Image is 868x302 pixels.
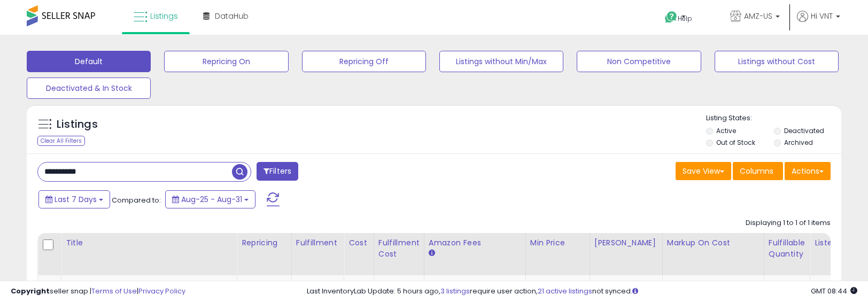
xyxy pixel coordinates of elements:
div: seller snap | | [11,286,185,297]
i: Get Help [664,11,678,24]
span: 2025-09-8 08:44 GMT [811,286,857,296]
button: Listings without Min/Max [439,51,563,72]
label: Active [716,126,736,135]
button: Save View [676,162,731,180]
label: Archived [784,138,813,147]
span: Hi VNT [811,11,833,21]
div: Min Price [530,237,585,249]
div: Clear All Filters [37,136,85,146]
a: 21 active listings [538,286,592,296]
small: Amazon Fees. [429,249,435,258]
div: Cost [348,237,369,249]
span: Last 7 Days [55,194,97,205]
label: Deactivated [784,126,824,135]
span: Aug-25 - Aug-31 [181,194,242,205]
span: DataHub [215,11,249,21]
span: Listings [150,11,178,21]
button: Columns [733,162,783,180]
a: Help [656,3,713,35]
span: Compared to: [112,195,161,205]
div: Amazon Fees [429,237,521,249]
button: Filters [257,162,298,181]
button: Deactivated & In Stock [27,78,151,99]
div: Repricing [242,237,287,249]
button: Default [27,51,151,72]
span: Columns [740,166,773,176]
div: Title [66,237,232,249]
label: Out of Stock [716,138,755,147]
div: Fulfillment Cost [378,237,420,260]
button: Repricing Off [302,51,426,72]
div: Fulfillable Quantity [769,237,805,260]
p: Listing States: [706,113,841,123]
div: Fulfillment [296,237,339,249]
div: Markup on Cost [667,237,759,249]
a: Hi VNT [797,11,840,35]
span: AMZ-US [744,11,772,21]
th: The percentage added to the cost of goods (COGS) that forms the calculator for Min & Max prices. [662,233,764,275]
div: Displaying 1 to 1 of 1 items [746,218,831,228]
button: Non Competitive [577,51,701,72]
button: Aug-25 - Aug-31 [165,190,255,208]
div: [PERSON_NAME] [594,237,658,249]
span: Help [678,14,692,23]
a: 3 listings [440,286,470,296]
button: Last 7 Days [38,190,110,208]
div: Last InventoryLab Update: 5 hours ago, require user action, not synced. [307,286,857,297]
strong: Copyright [11,286,50,296]
h5: Listings [57,117,98,132]
button: Actions [785,162,831,180]
button: Repricing On [164,51,288,72]
a: Privacy Policy [138,286,185,296]
button: Listings without Cost [715,51,839,72]
a: Terms of Use [91,286,137,296]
